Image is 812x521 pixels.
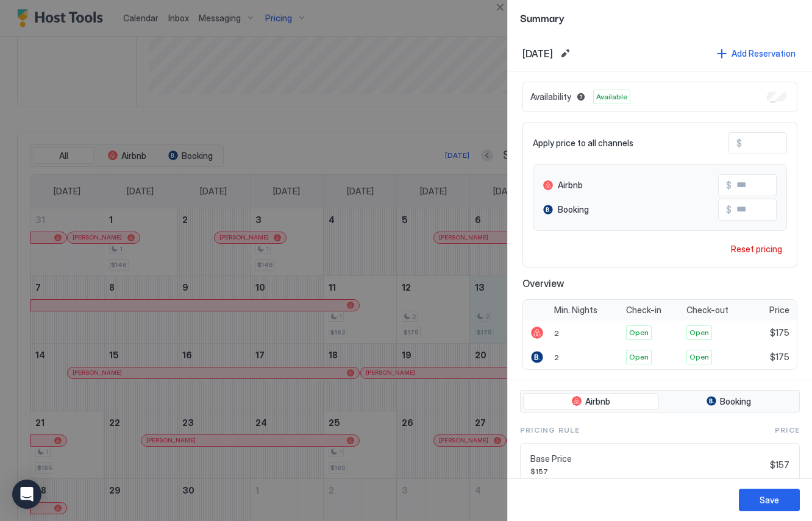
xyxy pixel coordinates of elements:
span: Min. Nights [554,305,597,316]
span: $ [736,138,742,149]
span: Overview [522,277,797,289]
span: Apply price to all channels [533,138,633,149]
button: Airbnb [523,393,659,410]
span: Availability [530,91,571,102]
span: Booking [720,396,751,407]
span: Pricing Rule [520,425,580,436]
span: $ [726,204,732,215]
span: 2 [554,353,559,362]
div: Reset pricing [731,243,782,255]
span: Check-out [686,305,728,316]
button: Edit date range [558,46,572,61]
span: Check-in [626,305,661,316]
span: 2 [554,328,559,338]
span: $157 [770,459,789,470]
span: Open [629,327,649,338]
span: Price [769,305,789,316]
button: Blocked dates override all pricing rules and remain unavailable until manually unblocked [574,90,588,104]
span: Base Price [530,453,765,464]
button: Reset pricing [726,241,787,257]
span: Summary [520,10,800,25]
span: Open [629,352,649,363]
span: Open [689,352,709,363]
span: $175 [770,352,789,363]
div: Add Reservation [732,47,796,60]
span: Price [775,425,800,436]
span: Available [596,91,627,102]
span: Booking [558,204,589,215]
span: Airbnb [585,396,610,407]
div: tab-group [520,390,800,413]
button: Booking [661,393,797,410]
span: $ [726,180,732,191]
div: Open Intercom Messenger [12,480,41,509]
span: [DATE] [522,48,553,60]
span: $175 [770,327,789,338]
button: Add Reservation [715,45,797,62]
span: Airbnb [558,180,583,191]
button: Save [739,489,800,511]
span: Open [689,327,709,338]
span: $157 [530,467,765,476]
div: Save [760,494,779,506]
